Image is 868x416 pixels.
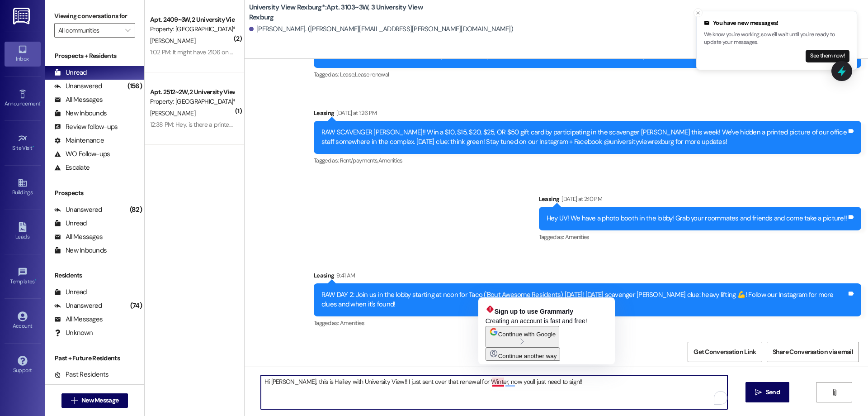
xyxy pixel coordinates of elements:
[150,109,195,117] span: [PERSON_NAME]
[150,120,384,129] div: 12:38 PM: Hey, is there a printer at the apartments we can use, or should we get our own?
[54,109,107,118] div: New Inbounds
[688,342,762,362] button: Get Conversation Link
[539,194,861,207] div: Leasing
[314,68,861,81] div: Tagged as:
[54,149,110,159] div: WO Follow-ups
[334,108,377,118] div: [DATE] at 1:26 PM
[5,131,41,155] a: Site Visit •
[150,48,318,56] div: 1:02 PM: It might have 2106 on it if I forgot to update my address
[5,220,41,244] a: Leads
[831,389,838,396] i: 
[54,163,90,172] div: Escalate
[54,81,102,91] div: Unanswered
[81,396,118,405] span: New Message
[340,319,364,327] span: Amenities
[150,87,234,97] div: Apt. 2512~2W, 2 University View Rexburg
[54,95,103,105] div: All Messages
[54,205,102,215] div: Unanswered
[54,68,87,77] div: Unread
[314,316,861,330] div: Tagged as:
[355,71,389,78] span: Lease renewal
[61,393,128,408] button: New Message
[334,271,355,280] div: 9:41 AM
[693,8,703,17] button: Close toast
[766,387,780,397] span: Send
[150,24,234,34] div: Property: [GEOGRAPHIC_DATA]*
[5,309,41,333] a: Account
[321,290,847,310] div: RAW DAY 2: Join us in the lobby starting at noon for Taco ('Bout Awesome Residents) [DATE]! [DATE...
[54,9,135,23] label: Viewing conversations for
[128,299,144,313] div: (74)
[704,19,849,28] div: You have new messages!
[755,389,762,396] i: 
[33,143,34,150] span: •
[40,99,42,105] span: •
[71,397,78,404] i: 
[321,128,847,147] div: RAW SCAVENGER [PERSON_NAME]!! Win a $10, $15, $20, $25, OR $50 gift card by participating in the ...
[54,328,93,338] div: Unknown
[35,277,36,283] span: •
[547,214,847,223] div: Hey UV! We have a photo booth in the lobby! Grab your roommates and friends and come take a pictu...
[45,51,144,61] div: Prospects + Residents
[5,175,41,200] a: Buildings
[767,342,859,362] button: Share Conversation via email
[314,154,861,167] div: Tagged as:
[54,219,87,228] div: Unread
[45,354,144,363] div: Past + Future Residents
[378,157,403,164] span: Amenities
[54,122,118,132] div: Review follow-ups
[249,3,430,22] b: University View Rexburg*: Apt. 3103~3W, 3 University View Rexburg
[565,233,590,241] span: Amenities
[54,370,109,379] div: Past Residents
[150,37,195,45] span: [PERSON_NAME]
[54,287,87,297] div: Unread
[150,97,234,106] div: Property: [GEOGRAPHIC_DATA]*
[559,194,602,204] div: [DATE] at 2:10 PM
[54,246,107,255] div: New Inbounds
[249,24,513,34] div: [PERSON_NAME]. ([PERSON_NAME][EMAIL_ADDRESS][PERSON_NAME][DOMAIN_NAME])
[5,264,41,289] a: Templates •
[773,347,853,357] span: Share Conversation via email
[539,230,861,244] div: Tagged as:
[806,50,849,62] button: See them now!
[704,31,849,47] p: We know you're working, so we'll wait until you're ready to update your messages.
[150,15,234,24] div: Apt. 2409~3W, 2 University View Rexburg
[745,382,789,402] button: Send
[45,188,144,198] div: Prospects
[125,79,144,93] div: (156)
[5,42,41,66] a: Inbox
[261,375,727,409] textarea: To enrich screen reader interactions, please activate Accessibility in Grammarly extension settings
[125,27,130,34] i: 
[54,315,103,324] div: All Messages
[340,71,355,78] span: Lease ,
[45,271,144,280] div: Residents
[54,232,103,242] div: All Messages
[314,108,861,121] div: Leasing
[58,23,121,38] input: All communities
[54,136,104,145] div: Maintenance
[13,8,32,24] img: ResiDesk Logo
[54,301,102,311] div: Unanswered
[340,157,378,164] span: Rent/payments ,
[314,271,861,283] div: Leasing
[693,347,756,357] span: Get Conversation Link
[127,203,144,217] div: (82)
[5,353,41,378] a: Support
